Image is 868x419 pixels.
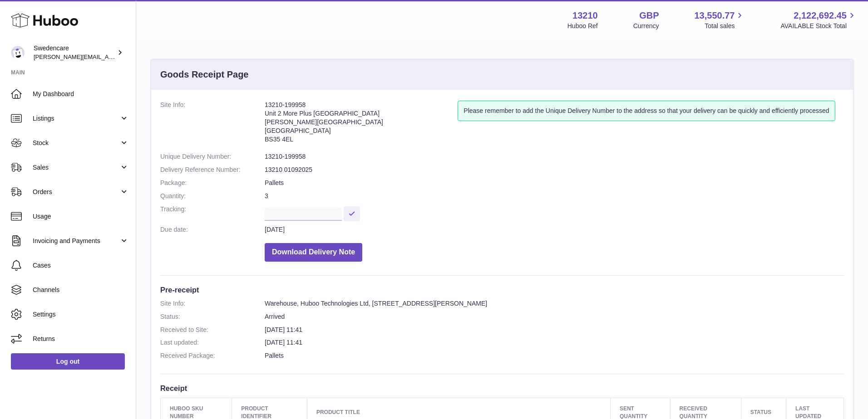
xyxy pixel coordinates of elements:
[33,237,119,245] span: Invoicing and Payments
[265,166,844,174] dd: 13210 01092025
[33,114,119,123] span: Listings
[160,205,265,221] dt: Tracking:
[33,212,129,221] span: Usage
[265,312,844,321] dd: Arrived
[160,326,265,334] dt: Received to Site:
[633,22,659,30] div: Currency
[33,139,119,147] span: Stock
[160,338,265,347] dt: Last updated:
[11,353,125,370] a: Log out
[33,286,129,294] span: Channels
[265,299,844,308] dd: Warehouse, Huboo Technologies Ltd, [STREET_ADDRESS][PERSON_NAME]
[265,338,844,347] dd: [DATE] 11:41
[160,179,265,187] dt: Package:
[567,22,598,30] div: Huboo Ref
[794,10,847,22] span: 2,122,692.45
[265,326,844,334] dd: [DATE] 11:41
[160,351,265,360] dt: Received Package:
[458,101,835,121] div: Please remember to add the Unique Delivery Number to the address so that your delivery can be qui...
[160,68,249,81] h3: Goods Receipt Page
[33,163,119,172] span: Sales
[160,225,265,234] dt: Due date:
[265,243,362,262] button: Download Delivery Note
[160,285,844,295] h3: Pre-receipt
[33,188,119,196] span: Orders
[34,44,115,61] div: Swedencare
[265,101,458,148] address: 13210-199958 Unit 2 More Plus [GEOGRAPHIC_DATA] [PERSON_NAME][GEOGRAPHIC_DATA] [GEOGRAPHIC_DATA] ...
[639,10,659,22] strong: GBP
[160,101,265,148] dt: Site Info:
[265,179,844,187] dd: Pallets
[265,351,844,360] dd: Pallets
[160,383,844,393] h3: Receipt
[780,10,857,30] a: 2,122,692.45 AVAILABLE Stock Total
[265,225,844,234] dd: [DATE]
[780,22,857,30] span: AVAILABLE Stock Total
[160,312,265,321] dt: Status:
[160,299,265,308] dt: Site Info:
[694,10,745,30] a: 13,550.77 Total sales
[160,152,265,161] dt: Unique Delivery Number:
[265,192,844,200] dd: 3
[705,22,745,30] span: Total sales
[33,310,129,319] span: Settings
[33,335,129,343] span: Returns
[572,10,598,22] strong: 13210
[34,53,231,60] span: [PERSON_NAME][EMAIL_ADDRESS][PERSON_NAME][DOMAIN_NAME]
[33,90,129,98] span: My Dashboard
[33,261,129,270] span: Cases
[11,46,25,59] img: simon.shaw@swedencare.co.uk
[694,10,735,22] span: 13,550.77
[160,166,265,174] dt: Delivery Reference Number:
[265,152,844,161] dd: 13210-199958
[160,192,265,200] dt: Quantity:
